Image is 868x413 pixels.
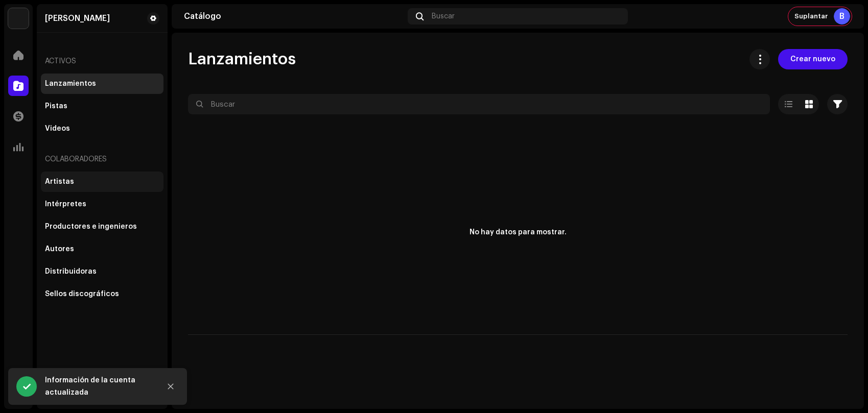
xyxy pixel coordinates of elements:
re-m-nav-item: Intérpretes [41,194,163,214]
re-m-nav-item: Productores e ingenieros [41,216,163,237]
div: Lanzamientos [45,80,96,88]
re-m-nav-item: Sellos discográficos [41,284,163,304]
re-a-nav-header: Activos [41,49,163,74]
button: Close [160,376,181,397]
div: Autores [45,245,74,253]
button: Crear nuevo [778,49,848,69]
div: Intérpretes [45,200,86,208]
div: Productores e ingenieros [45,223,137,231]
span: Buscar [432,12,455,20]
div: Catálogo [184,12,404,20]
div: No hay datos para mostrar. [470,227,567,238]
div: Distribuidoras [45,268,97,276]
span: Crear nuevo [790,49,835,69]
re-m-nav-item: Pistas [41,96,163,116]
re-m-nav-item: Artistas [41,172,163,192]
div: Información de la cuenta actualizada [45,374,152,399]
input: Buscar [188,94,770,114]
div: Videos [45,125,70,133]
div: B [834,8,850,25]
div: Artistas [45,178,74,186]
div: Andres Betancourt [45,14,110,22]
div: Sellos discográficos [45,290,119,298]
re-m-nav-item: Distribuidoras [41,261,163,282]
re-m-nav-item: Videos [41,118,163,139]
img: 11908429-0a35-4b93-8273-cf50c59ef73e [8,8,29,29]
re-m-nav-item: Lanzamientos [41,74,163,94]
re-a-nav-header: Colaboradores [41,147,163,172]
re-m-nav-item: Autores [41,239,163,259]
span: Suplantar [794,12,828,20]
span: Lanzamientos [188,49,296,69]
div: Pistas [45,102,67,110]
